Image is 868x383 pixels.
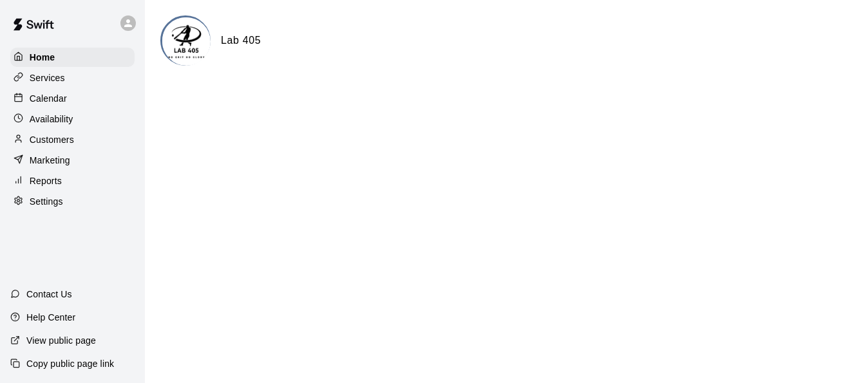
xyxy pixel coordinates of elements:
p: Marketing [30,154,70,167]
p: Home [30,51,55,64]
p: Availability [30,113,73,126]
a: Settings [10,192,135,211]
img: Lab 405 logo [162,17,211,66]
p: Settings [30,195,63,208]
p: Services [30,71,65,84]
a: Services [10,68,135,88]
p: Copy public page link [26,357,114,370]
p: Calendar [30,92,67,105]
h6: Lab 405 [221,32,261,49]
a: Marketing [10,151,135,170]
p: View public page [26,334,96,347]
a: Home [10,48,135,67]
p: Customers [30,133,74,146]
a: Calendar [10,89,135,108]
p: Contact Us [26,288,72,301]
p: Reports [30,174,62,187]
a: Reports [10,171,135,191]
p: Help Center [26,311,75,324]
a: Availability [10,109,135,129]
a: Customers [10,130,135,149]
